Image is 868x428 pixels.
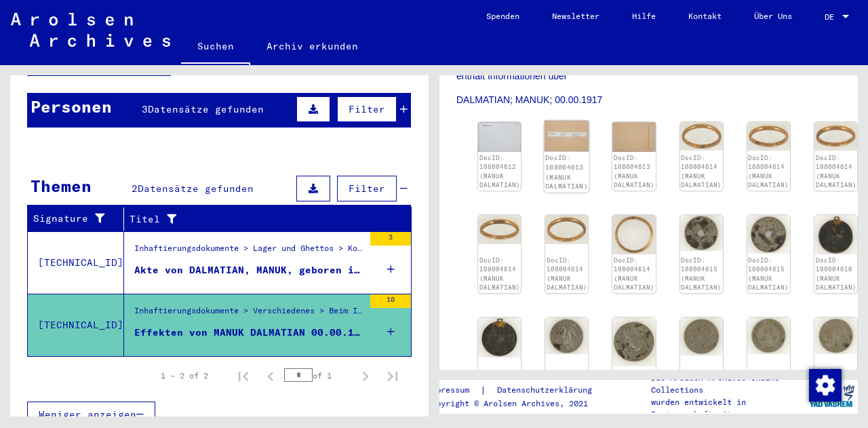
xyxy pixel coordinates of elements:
[478,122,521,152] img: 001.jpg
[748,256,789,292] a: DocID: 108004615 (MANUK DALMATIAN)
[456,69,841,83] p: enthält Informationen über
[33,208,127,230] div: Signature
[284,369,352,382] div: of 1
[478,317,521,357] img: 002.jpg
[337,176,397,201] button: Filter
[479,256,520,292] a: DocID: 108004614 (MANUK DALMATIAN)
[681,154,722,189] a: DocID: 108004614 (MANUK DALMATIAN)
[814,215,857,254] img: 001.jpg
[134,263,363,277] div: Akte von DALMATIAN, MANUK, geboren im Jahr [DEMOGRAPHIC_DATA]
[814,317,857,354] img: 001.jpg
[614,154,654,189] a: DocID: 108004613 (MANUK DALMATIAN)
[250,30,374,62] a: Archiv erkunden
[547,368,587,404] a: DocID: 108004617 (MANUK DALMATIAN)
[427,383,608,397] div: |
[747,215,790,253] img: 002.jpg
[545,215,588,244] img: 005.jpg
[612,215,655,254] img: 006.jpg
[747,122,790,151] img: 002.jpg
[257,362,284,389] button: Previous page
[11,13,170,47] img: Arolsen_neg.svg
[748,154,789,189] a: DocID: 108004614 (MANUK DALMATIAN)
[814,122,857,151] img: 003.jpg
[816,154,856,189] a: DocID: 108004614 (MANUK DALMATIAN)
[479,368,520,404] a: DocID: 108004616 (MANUK DALMATIAN)
[181,30,250,65] a: Suchen
[680,215,723,250] img: 001.jpg
[134,242,363,261] div: Inhaftierungsdokumente > Lager und Ghettos > Konzentrationslager [GEOGRAPHIC_DATA] > Individuelle...
[478,215,521,244] img: 004.jpg
[379,362,406,389] button: Last page
[614,368,654,404] a: DocID: 108004617 (MANUK DALMATIAN)
[456,93,841,107] p: DALMATIAN; MANUK; 00.00.1917
[352,362,379,389] button: Next page
[545,317,588,353] img: 001.jpg
[680,122,723,151] img: 001.jpg
[130,212,384,227] div: Titel
[680,317,723,355] img: 001.jpg
[427,397,608,410] p: Copyright © Arolsen Archives, 2021
[39,408,136,421] span: Weniger anzeigen
[825,12,840,22] span: DE
[651,396,806,421] p: wurden entwickelt in Partnerschaft mit
[142,103,148,115] span: 3
[134,326,363,340] div: Effekten von MANUK DALMATIAN 00.00.1917
[806,379,857,413] img: yv_logo.png
[612,317,655,366] img: 002.jpg
[547,256,587,292] a: DocID: 108004614 (MANUK DALMATIAN)
[651,372,806,396] p: Die Arolsen Archives Online-Collections
[681,256,722,292] a: DocID: 108004615 (MANUK DALMATIAN)
[612,122,655,152] img: 002.jpg
[809,369,842,402] img: Zustimmung ändern
[427,383,480,397] a: Impressum
[545,121,589,152] img: 001.jpg
[545,154,588,191] a: DocID: 108004613 (MANUK DALMATIAN)
[134,305,363,324] div: Inhaftierungsdokumente > Verschiedenes > Beim ITS verwahrte Effekten > Effekten aus dem [GEOGRAPH...
[681,368,722,404] a: DocID: 108004618 (MANUK DALMATIAN)
[33,212,113,226] div: Signature
[349,103,385,115] span: Filter
[230,362,257,389] button: First page
[486,383,608,397] a: Datenschutzerklärung
[31,94,112,119] div: Personen
[148,103,264,115] span: Datensätze gefunden
[747,317,790,354] img: 002.jpg
[27,402,155,427] button: Weniger anzeigen
[337,96,397,122] button: Filter
[130,208,398,230] div: Titel
[748,368,789,404] a: DocID: 108004618 (MANUK DALMATIAN)
[479,154,520,189] a: DocID: 108004612 (MANUK DALMATIAN)
[816,256,856,292] a: DocID: 108004616 (MANUK DALMATIAN)
[349,182,385,195] span: Filter
[614,256,654,292] a: DocID: 108004614 (MANUK DALMATIAN)
[161,370,208,382] div: 1 – 2 of 2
